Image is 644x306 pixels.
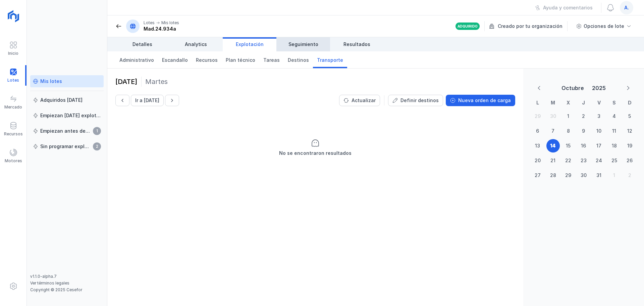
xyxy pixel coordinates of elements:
[446,95,515,106] button: Nueva orden de carga
[535,157,541,164] div: 20
[279,150,352,157] div: No se encontraron resultados
[559,82,587,94] button: Choose Month
[611,157,617,164] div: 25
[196,57,218,63] span: Recursos
[330,37,384,51] a: Resultados
[560,124,576,138] td: 8
[535,172,541,179] div: 27
[576,124,591,138] td: 9
[551,128,554,134] div: 7
[131,95,164,106] button: Ir a hoy
[30,75,104,87] a: Mis lotes
[607,109,622,124] td: 4
[288,41,318,48] span: Seguimiento
[530,138,545,153] td: 13
[582,128,585,134] div: 9
[30,125,104,137] a: Empiezan antes de 7 días1
[560,109,576,124] td: 1
[550,142,556,149] div: 14
[612,113,616,120] div: 4
[30,110,104,122] a: Empiezan [DATE] explotación
[169,37,223,51] a: Analytics
[622,138,637,153] td: 19
[30,287,104,293] div: Copyright © 2025 Cesefor
[591,109,607,124] td: 3
[576,138,591,153] td: 16
[584,23,624,30] div: Opciones de lote
[458,24,478,29] div: Adquirido
[597,113,600,120] div: 3
[8,51,18,56] div: Inicio
[115,51,158,68] a: Administrativo
[550,113,556,120] div: 30
[628,172,631,179] div: 2
[576,109,591,124] td: 2
[628,113,631,120] div: 5
[317,57,343,63] span: Transporte
[313,51,347,68] a: Transporte
[4,104,22,110] div: Mercado
[607,138,622,153] td: 18
[530,153,545,168] td: 20
[607,168,622,183] td: 1
[185,41,207,48] span: Analytics
[236,41,264,48] span: Explotación
[622,168,637,183] td: 2
[276,37,330,51] a: Seguimiento
[40,78,62,85] div: Mis lotes
[581,142,586,149] div: 16
[591,153,607,168] td: 24
[596,142,601,149] div: 17
[536,100,539,105] span: L
[591,168,607,183] td: 31
[530,109,545,124] td: 29
[596,172,601,179] div: 31
[144,20,155,26] div: Lotes
[226,57,255,63] span: Plan técnico
[567,128,570,134] div: 8
[161,20,179,26] div: Mis lotes
[259,51,284,68] a: Tareas
[458,97,511,104] div: Nueva orden de carga
[531,2,597,13] button: Ayuda y comentarios
[115,37,169,51] a: Detalles
[263,57,280,63] span: Tareas
[388,95,443,106] button: Definir destinos
[628,100,632,105] span: D
[135,97,159,104] div: Ir a [DATE]
[566,142,571,149] div: 15
[567,100,570,105] span: X
[545,138,561,153] td: 14
[343,41,370,48] span: Resultados
[596,157,602,164] div: 24
[591,138,607,153] td: 17
[627,128,632,134] div: 12
[40,128,91,134] div: Empiezan antes de 7 días
[627,142,632,149] div: 19
[550,157,555,164] div: 21
[5,8,22,25] img: logoRight.svg
[596,128,601,134] div: 10
[288,57,309,63] span: Destinos
[545,109,561,124] td: 30
[624,4,629,11] span: a.
[40,112,101,119] div: Empiezan [DATE] explotación
[192,51,222,68] a: Recursos
[622,153,637,168] td: 26
[339,95,380,106] button: Actualizar
[607,124,622,138] td: 11
[576,168,591,183] td: 30
[589,82,608,94] button: Choose Year
[40,97,83,103] div: Adquiridos [DATE]
[40,143,91,150] div: Sin programar explotación
[530,168,545,183] td: 27
[591,124,607,138] td: 10
[533,83,545,93] button: Previous Month
[536,128,539,134] div: 6
[144,26,179,32] div: Mad.24.934a
[607,153,622,168] td: 25
[545,124,561,138] td: 7
[613,172,615,179] div: 1
[30,274,104,279] div: v1.1.0-alpha.7
[612,142,617,149] div: 18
